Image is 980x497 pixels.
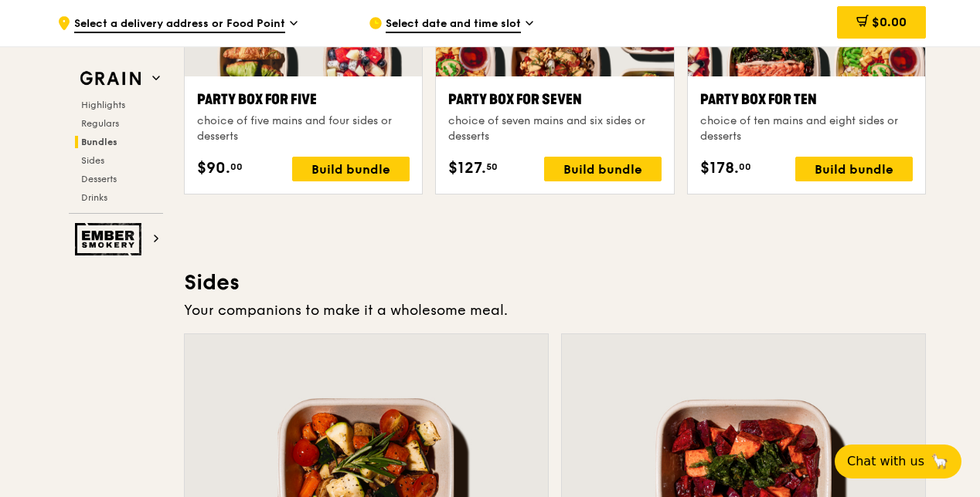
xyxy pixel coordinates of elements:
img: Ember Smokery web logo [75,223,146,255]
span: Select a delivery address or Food Point [74,16,285,33]
span: 00 [739,161,751,173]
div: Build bundle [292,157,410,181]
span: Desserts [81,174,117,184]
div: choice of five mains and four sides or desserts [197,113,410,144]
button: Chat with us🦙 [835,445,961,478]
span: $0.00 [872,15,907,29]
span: 00 [230,161,243,173]
div: Party Box for Five [197,89,410,110]
span: Bundles [81,137,117,147]
div: Build bundle [544,157,662,181]
div: Build bundle [795,157,913,181]
span: Drinks [81,192,107,203]
img: Grain web logo [75,65,146,93]
h3: Sides [184,269,926,296]
div: Party Box for Seven [448,89,661,110]
span: Select date and time slot [386,16,521,33]
span: 50 [486,161,498,173]
span: Chat with us [847,452,924,471]
div: Party Box for Ten [700,89,913,110]
span: Regulars [81,118,119,129]
div: choice of seven mains and six sides or desserts [448,113,661,144]
div: Your companions to make it a wholesome meal. [184,299,926,321]
span: Highlights [81,100,125,110]
span: Sides [81,155,104,166]
span: $127. [448,157,486,180]
span: $90. [197,157,230,180]
span: 🦙 [931,452,949,471]
div: choice of ten mains and eight sides or desserts [700,113,913,144]
span: $178. [700,157,739,180]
